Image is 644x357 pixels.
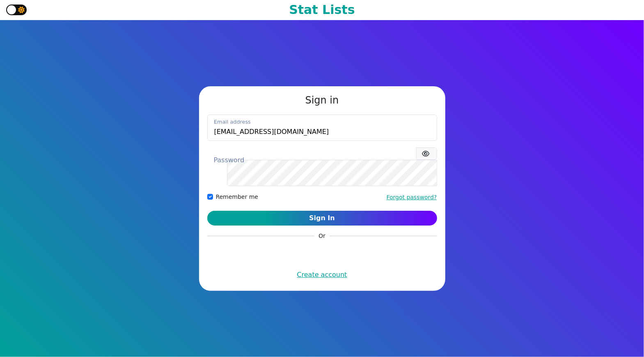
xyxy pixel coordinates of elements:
[314,232,330,240] span: Or
[289,2,355,17] h1: Stat Lists
[297,271,347,279] a: Create account
[207,211,437,226] button: Sign In
[216,193,259,201] label: Remember me
[282,244,362,262] iframe: Sign in with Google Button
[387,194,437,200] a: Forgot password?
[207,94,437,106] h3: Sign in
